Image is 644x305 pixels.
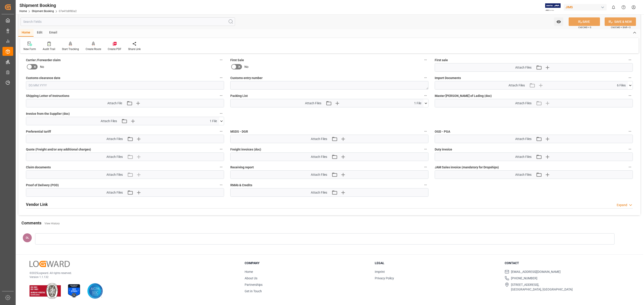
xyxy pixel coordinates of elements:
button: Carrier /Forwarder claim [218,57,224,63]
h2: Comments [21,220,41,226]
span: JAM Sales invoice (mandatory for Dropships) [435,165,499,170]
div: Email [46,29,61,37]
div: Create Route [86,47,101,51]
a: Partnerships [245,283,263,286]
span: Attach Files [106,190,123,195]
span: [EMAIL_ADDRESS][DOMAIN_NAME] [511,269,561,274]
span: Master [PERSON_NAME] of Lading (doc) [435,94,492,98]
button: Quote (Freight and/or any additional charges) [218,146,224,152]
button: First Sale [423,57,428,63]
span: Import Documents [435,76,461,80]
span: Preferential tariff [26,129,51,134]
img: ISO 9001 & ISO 14001 Certification [30,283,61,299]
button: Master [PERSON_NAME] of Lading (doc) [627,93,633,98]
span: Ctrl/CMD + Shift + S [611,26,631,29]
span: Freight invoices (doc) [230,147,261,152]
p: Version 1.1.132 [30,275,233,279]
a: View History [44,222,60,225]
button: Claim documents [218,164,224,170]
span: No [40,65,44,69]
img: AICPA SOC [87,283,103,299]
a: About Us [245,276,257,280]
span: Customs entry number [230,76,263,80]
span: 1 File [414,101,421,106]
span: [PHONE_NUMBER] [511,276,537,281]
span: Shipping Letter of Instructions [26,94,69,98]
a: Shipment Booking [32,10,54,13]
span: 1 File [210,119,217,123]
div: New Form [23,47,36,51]
a: Imprint [375,270,385,274]
span: Attach File [107,101,122,106]
span: Attach Files [311,155,327,159]
span: Attach Files [311,172,327,177]
button: JAM Sales invoice (mandatory for Dropships) [627,164,633,170]
div: Share Link [128,47,141,51]
span: First sale [435,58,448,63]
a: Privacy Policy [375,276,394,280]
h3: Company [245,261,369,265]
span: First Sale [230,58,244,63]
button: Duty invoice [627,146,633,152]
button: Shipping Letter of Instructions [218,93,224,98]
span: Attach Files [311,190,327,195]
span: Attach Files [515,137,532,141]
div: Start Tracking [62,47,79,51]
span: Receiving report [230,165,254,170]
span: OGD - PGA [435,129,450,134]
a: Get in Touch [245,289,262,293]
button: Help Center [619,2,629,12]
span: Quote (Freight and/or any additional charges) [26,147,91,152]
a: Home [245,270,253,274]
input: Search Fields [21,17,235,26]
span: Duty invoice [435,147,452,152]
div: Edit [34,29,46,37]
p: © 2025 Logward. All rights reserved. [30,271,233,275]
button: Packing List [423,93,428,98]
img: ISO 27001 Certification [66,283,82,299]
span: Customs clearance date [26,76,60,80]
button: Customs clearance date [218,75,224,81]
h3: Contact [505,261,629,265]
span: Packing List [230,94,248,98]
button: MSDS - DGR [423,128,428,134]
input: DD.MM.YYYY [26,81,224,90]
button: Customs entry number [423,75,428,81]
button: OGD - PGA [627,128,633,134]
div: Audit Trail [43,47,55,51]
span: Invoice from the Supplier (doc) [26,111,70,116]
span: RMA's & Credits [230,183,252,188]
span: Attach Files [311,137,327,141]
button: Preferential tariff [218,128,224,134]
span: Attach Files [106,155,123,159]
span: Attach Files [515,172,532,177]
span: Attach Files [106,172,123,177]
span: Carrier /Forwarder claim [26,58,61,63]
span: Ctrl/CMD + S [578,26,591,29]
h3: Legal [375,261,499,265]
span: Attach Files [515,155,532,159]
button: Invoice from the Supplier (doc) [218,111,224,116]
span: MSDS - DGR [230,129,248,134]
button: open menu [554,17,563,26]
button: Import Documents [627,75,633,81]
button: First sale [627,57,633,63]
button: RMA's & Credits [423,182,428,188]
button: Freight invoices (doc) [423,146,428,152]
span: 6 Files [617,83,626,88]
div: Expand [617,203,627,207]
span: Attach Files [106,137,123,141]
button: SAVE [569,17,600,26]
span: Attach Files [101,119,117,123]
span: No [244,65,248,69]
span: Attach Files [515,101,532,106]
span: Proof of Delivery (POD) [26,183,59,188]
button: show 0 new notifications [608,2,619,12]
span: Attach Files [508,83,525,88]
button: JIMS [564,3,608,11]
